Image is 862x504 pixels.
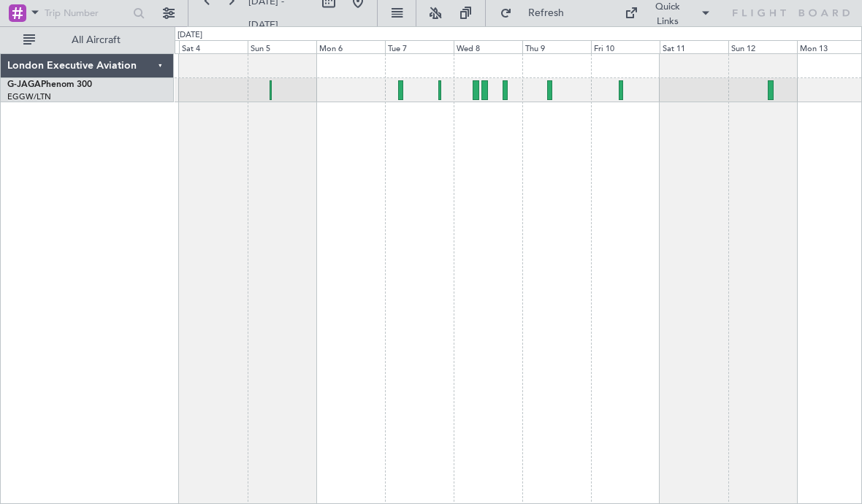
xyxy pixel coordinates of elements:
button: Refresh [493,1,581,25]
div: Wed 8 [454,40,522,53]
button: All Aircraft [16,28,159,52]
input: Trip Number [45,2,129,24]
button: Quick Links [617,1,718,25]
span: All Aircraft [38,35,154,45]
a: G-JAGAPhenom 300 [7,80,92,89]
span: G-JAGA [7,80,41,89]
div: Mon 6 [316,40,385,53]
div: Fri 10 [591,40,660,53]
div: Sat 4 [179,40,248,53]
div: Tue 7 [385,40,454,53]
div: Sat 11 [660,40,728,53]
div: Thu 9 [522,40,591,53]
a: EGGW/LTN [7,91,51,102]
div: [DATE] [178,29,202,42]
div: Sun 5 [248,40,316,53]
span: Refresh [515,8,576,18]
div: Sun 12 [728,40,797,53]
